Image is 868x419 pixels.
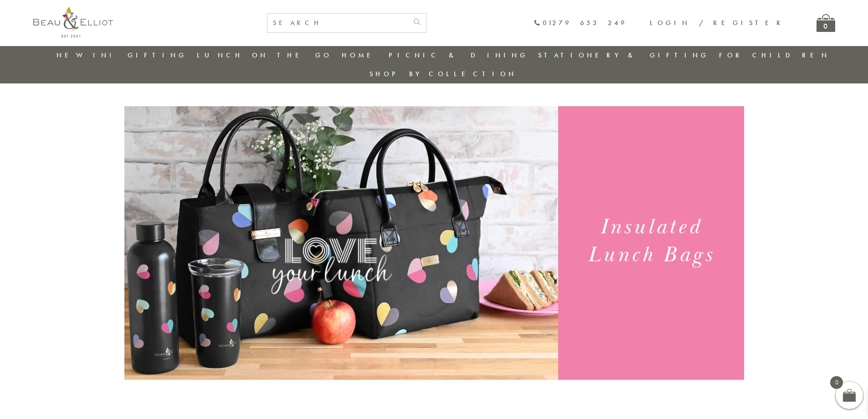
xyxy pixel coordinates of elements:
a: 01279 653 249 [534,19,627,27]
input: SEARCH [267,14,408,32]
a: Picnic & Dining [389,51,528,60]
a: Stationery & Gifting [538,51,709,60]
span: 0 [830,376,843,389]
a: Lunch On The Go [197,51,332,60]
a: For Children [719,51,830,60]
a: 0 [817,14,835,32]
img: logo [33,7,113,37]
a: Shop by collection [370,69,517,78]
h1: Insulated Lunch Bags [569,213,733,269]
img: Emily Heart Set [124,106,558,380]
a: Home [342,51,378,60]
a: Login / Register [650,18,785,27]
a: Gifting [128,51,187,60]
a: New in! [56,51,118,60]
